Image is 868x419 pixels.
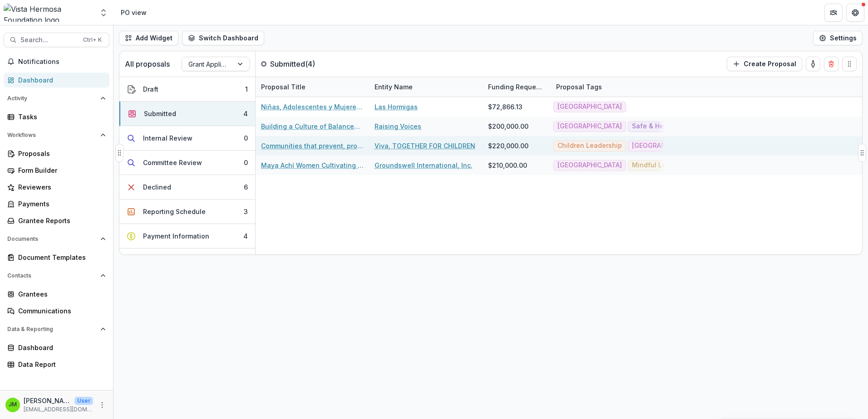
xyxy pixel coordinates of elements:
[119,224,255,248] button: Payment Information4
[824,57,838,71] button: Delete card
[4,322,109,336] button: Open Data & Reporting
[18,343,102,352] div: Dashboard
[551,77,664,97] div: Proposal Tags
[74,397,93,405] p: User
[369,77,483,97] div: Entity Name
[4,340,109,355] a: Dashboard
[119,151,255,175] button: Committee Review0
[18,182,102,192] div: Reviewers
[121,8,147,17] div: PO view
[143,182,171,192] div: Declined
[4,268,109,283] button: Open Contacts
[483,77,551,97] div: Funding Requested
[119,175,255,200] button: Declined6
[18,112,102,122] div: Tasks
[24,396,71,405] p: [PERSON_NAME]
[488,141,528,151] div: $220,000.00
[20,36,78,44] span: Search...
[119,31,178,45] button: Add Widget
[4,196,109,211] a: Payments
[4,163,109,178] a: Form Builder
[18,149,102,158] div: Proposals
[143,207,206,216] div: Reporting Schedule
[119,200,255,224] button: Reporting Schedule3
[244,158,248,167] div: 0
[7,273,97,279] span: Contacts
[144,109,176,118] div: Submitted
[4,91,109,106] button: Open Activity
[18,216,102,225] div: Grantee Reports
[256,77,369,97] div: Proposal Title
[4,213,109,228] a: Grantee Reports
[4,232,109,246] button: Open Documents
[18,289,102,299] div: Grantees
[143,84,158,94] div: Draft
[4,128,109,142] button: Open Workflows
[4,4,94,22] img: Vista Hermosa Foundation logo
[244,182,248,192] div: 6
[81,35,104,45] div: Ctrl + K
[270,58,338,69] p: Submitted ( 4 )
[261,102,364,112] a: Niñas, Adolescentes y Mujeres caminando por Territorios indígenas Lencas Libres de Violencia.
[243,109,248,118] div: 4
[551,82,607,92] div: Proposal Tags
[375,161,473,170] a: Groundswell International, Inc.
[4,109,109,124] a: Tasks
[813,31,863,45] button: Settings
[18,75,102,85] div: Dashboard
[4,33,109,47] button: Search...
[858,144,866,162] button: Drag
[18,199,102,209] div: Payments
[24,405,93,414] p: [EMAIL_ADDRESS][DOMAIN_NAME]
[9,402,17,408] div: Jerry Martinez
[806,57,820,71] button: toggle-assigned-to-me
[143,133,192,143] div: Internal Review
[632,142,696,150] span: [GEOGRAPHIC_DATA]
[846,4,864,22] button: Get Help
[119,126,255,151] button: Internal Review0
[483,82,551,92] div: Funding Requested
[117,6,150,19] nav: breadcrumb
[727,57,802,71] button: Create Proposal
[119,77,255,102] button: Draft1
[557,161,622,169] span: [GEOGRAPHIC_DATA]
[244,207,248,216] div: 3
[18,360,102,369] div: Data Report
[4,146,109,161] a: Proposals
[143,231,209,241] div: Payment Information
[557,103,622,111] span: [GEOGRAPHIC_DATA]
[375,122,421,131] a: Raising Voices
[488,102,523,112] div: $72,866.13
[557,122,622,130] span: [GEOGRAPHIC_DATA]
[261,141,364,151] a: Communities that prevent, protect and heal
[4,303,109,318] a: Communications
[4,54,109,69] button: Notifications
[632,161,694,169] span: Mindful Leadership
[18,306,102,316] div: Communications
[245,84,248,94] div: 1
[375,141,475,151] a: Viva, TOGETHER FOR CHILDREN
[119,102,255,126] button: Submitted4
[4,180,109,195] a: Reviewers
[488,122,528,131] div: $200,000.00
[18,253,102,262] div: Document Templates
[4,287,109,302] a: Grantees
[7,132,97,138] span: Workflows
[369,82,418,92] div: Entity Name
[375,102,418,112] a: Las Hormigas
[243,231,248,241] div: 4
[97,400,108,410] button: More
[261,122,364,131] a: Building a Culture of Balanced Power: [PERSON_NAME]! Together in [GEOGRAPHIC_DATA] and [GEOGRAPHI...
[143,158,202,167] div: Committee Review
[4,357,109,372] a: Data Report
[842,57,857,71] button: Drag
[97,4,110,22] button: Open entity switcher
[256,82,311,92] div: Proposal Title
[244,133,248,143] div: 0
[7,326,97,332] span: Data & Reporting
[261,161,364,170] a: Maya Achí Women Cultivating Food Sovereignty in [GEOGRAPHIC_DATA]
[4,73,109,88] a: Dashboard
